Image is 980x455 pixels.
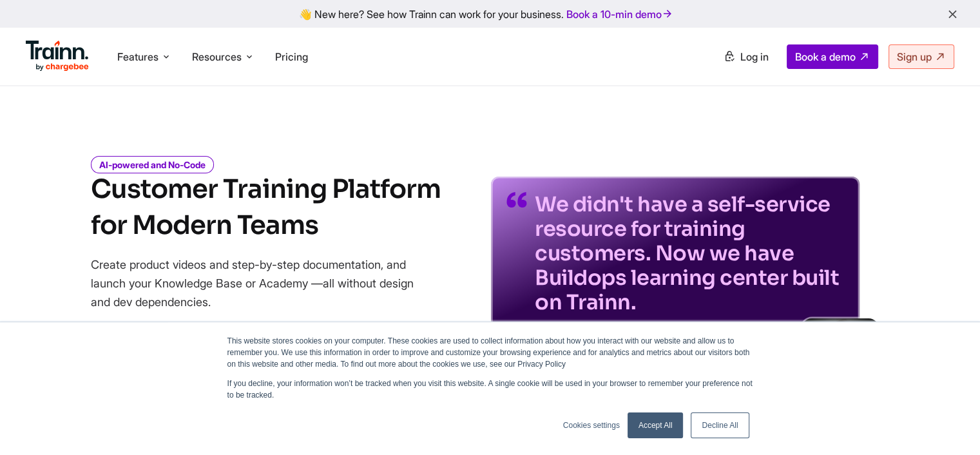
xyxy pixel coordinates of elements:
span: Book a demo [795,50,856,63]
p: We didn't have a self-service resource for training customers. Now we have Buildops learning cent... [535,192,844,315]
p: Create product videos and step-by-step documentation, and launch your Knowledge Base or Academy —... [91,255,432,311]
a: Decline All [691,412,749,438]
p: This website stores cookies on your computer. These cookies are used to collect information about... [227,335,753,370]
a: Pricing [275,50,308,63]
img: quotes-purple.41a7099.svg [506,192,527,208]
span: Log in [740,50,769,63]
i: AI-powered and No-Code [91,156,214,173]
a: Book a demo [787,44,878,69]
a: Cookies settings [563,420,620,431]
img: sabina-buildops.d2e8138.png [802,318,879,396]
span: Sign up [897,50,932,63]
span: Resources [192,50,242,64]
span: Features [117,50,159,64]
a: Accept All [628,412,684,438]
img: Trainn Logo [26,41,89,72]
a: Log in [716,45,776,68]
a: Sign up [889,44,954,69]
div: 👋 New here? See how Trainn can work for your business. [8,8,972,20]
h1: Customer Training Platform for Modern Teams [91,171,441,244]
a: Book a 10-min demo [564,5,676,23]
p: If you decline, your information won’t be tracked when you visit this website. A single cookie wi... [227,378,753,401]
